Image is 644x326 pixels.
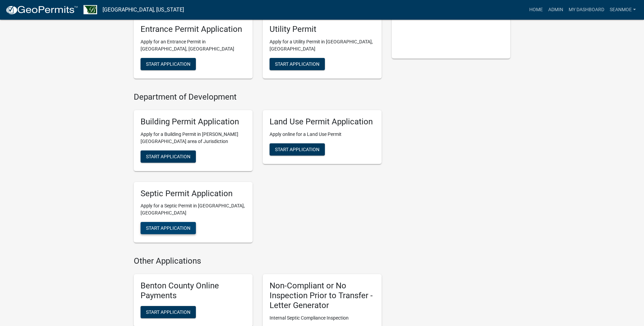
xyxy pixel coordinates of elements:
[141,306,196,318] button: Start Application
[141,189,246,199] h5: Septic Permit Application
[141,38,246,53] p: Apply for an Entrance Permit in [GEOGRAPHIC_DATA], [GEOGRAPHIC_DATA]
[141,150,196,163] button: Start Application
[270,314,375,322] p: Internal Septic Compliance Inspection
[275,146,319,152] span: Start Application
[146,225,190,231] span: Start Application
[141,131,246,145] p: Apply for a Building Permit in [PERSON_NAME][GEOGRAPHIC_DATA] area of Jurisdiction
[607,3,639,16] a: SeanMoe
[270,24,375,34] h5: Utility Permit
[141,202,246,217] p: Apply for a Septic Permit in [GEOGRAPHIC_DATA], [GEOGRAPHIC_DATA]
[566,3,607,16] a: My Dashboard
[270,131,375,138] p: Apply online for a Land Use Permit
[270,143,325,156] button: Start Application
[141,58,196,70] button: Start Application
[103,4,184,16] a: [GEOGRAPHIC_DATA], [US_STATE]
[141,281,246,301] h5: Benton County Online Payments
[146,309,190,314] span: Start Application
[134,92,382,102] h4: Department of Development
[270,58,325,70] button: Start Application
[84,5,97,14] img: Benton County, Minnesota
[270,38,375,53] p: Apply for a Utility Permit in [GEOGRAPHIC_DATA], [GEOGRAPHIC_DATA]
[141,24,246,34] h5: Entrance Permit Application
[146,61,190,67] span: Start Application
[275,61,319,67] span: Start Application
[134,256,382,266] h4: Other Applications
[146,154,190,159] span: Start Application
[141,117,246,127] h5: Building Permit Application
[546,3,566,16] a: Admin
[527,3,546,16] a: Home
[141,222,196,234] button: Start Application
[270,117,375,127] h5: Land Use Permit Application
[270,281,375,310] h5: Non-Compliant or No Inspection Prior to Transfer - Letter Generator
